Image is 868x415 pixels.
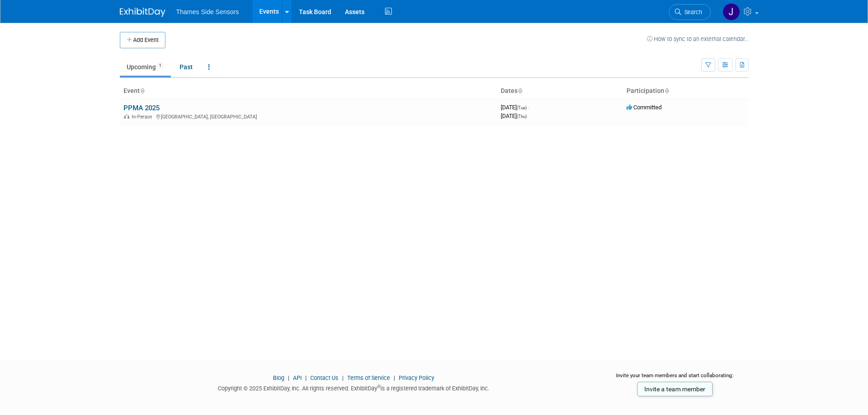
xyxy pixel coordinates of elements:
a: Blog [273,374,284,381]
a: API [293,374,302,381]
div: [GEOGRAPHIC_DATA], [GEOGRAPHIC_DATA] [123,113,493,120]
a: Search [669,4,711,20]
th: Participation [623,83,749,99]
span: | [391,374,397,381]
div: Invite your team members and start collaborating: [601,372,749,385]
a: Sort by Event Name [140,87,144,94]
span: In-Person [132,114,155,120]
span: | [286,374,292,381]
sup: ® [377,384,380,389]
a: Sort by Participation Type [664,87,669,94]
a: Upcoming1 [120,58,171,76]
span: Search [681,9,702,15]
a: Terms of Service [347,374,390,381]
th: Event [120,83,497,99]
a: Invite a team member [637,382,713,396]
a: PPMA 2025 [123,104,159,112]
img: James Netherway [723,3,740,20]
span: (Tue) [517,105,527,110]
span: | [303,374,309,381]
span: 1 [156,62,164,69]
div: Copyright © 2025 ExhibitDay, Inc. All rights reserved. ExhibitDay is a registered trademark of Ex... [120,382,588,393]
th: Dates [497,83,623,99]
span: [DATE] [501,113,527,119]
a: Past [173,58,200,76]
span: | [340,374,346,381]
img: ExhibitDay [120,8,165,17]
span: Thames Side Sensors [176,8,239,15]
button: Add Event [120,32,165,48]
span: - [528,104,529,111]
span: [DATE] [501,104,529,111]
img: In-Person Event [124,114,129,118]
a: Privacy Policy [399,374,434,381]
a: How to sync to an external calendar... [647,36,749,42]
span: Committed [627,104,662,111]
span: (Thu) [517,114,527,119]
a: Contact Us [310,374,339,381]
a: Sort by Start Date [518,87,522,94]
